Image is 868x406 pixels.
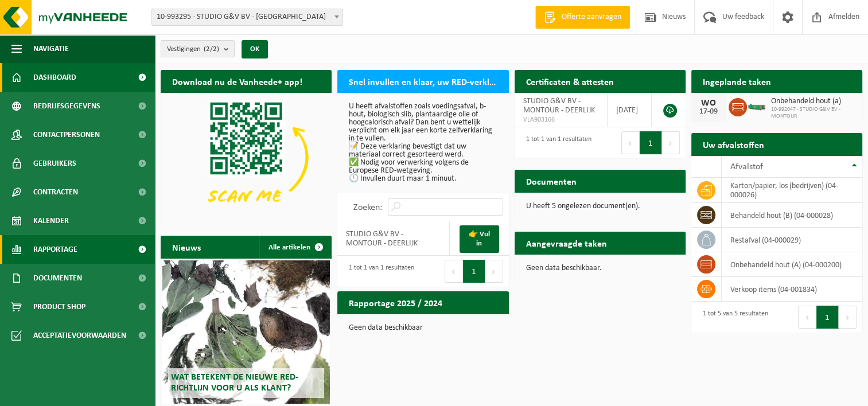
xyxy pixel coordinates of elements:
p: U heeft 5 ongelezen document(en). [526,202,674,210]
h2: Uw afvalstoffen [691,133,776,155]
button: Previous [621,131,640,154]
img: HK-XC-10-GN-00 [747,101,766,111]
img: Download de VHEPlus App [161,93,332,221]
div: 1 tot 5 van 5 resultaten [697,304,768,330]
span: Offerte aanvragen [559,11,624,23]
a: Offerte aanvragen [535,6,630,29]
button: 1 [463,260,485,283]
td: restafval (04-000029) [722,228,862,252]
td: karton/papier, los (bedrijven) (04-000026) [722,178,862,203]
a: Bekijk rapportage [423,314,508,337]
p: Geen data beschikbaar [349,324,497,332]
td: onbehandeld hout (A) (04-000200) [722,252,862,277]
button: Next [662,131,680,154]
div: 1 tot 1 van 1 resultaten [343,259,414,284]
a: Wat betekent de nieuwe RED-richtlijn voor u als klant? [162,260,330,404]
span: 10-992047 - STUDIO G&V BV - MONTOUR [771,106,857,120]
span: VLA903166 [523,115,598,124]
button: Previous [798,306,816,329]
td: STUDIO G&V BV - MONTOUR - DEERLIJK [337,221,449,256]
h2: Certificaten & attesten [515,70,625,92]
span: 10-993295 - STUDIO G&V BV - KORTRIJK [152,9,342,25]
span: Gebruikers [33,149,76,178]
div: 17-09 [697,108,720,116]
button: Previous [445,260,463,283]
count: (2/2) [204,45,219,53]
td: verkoop items (04-001834) [722,277,862,302]
span: Navigatie [33,34,69,63]
a: 👉 Vul in [460,225,499,253]
span: Kalender [33,206,69,235]
button: OK [242,40,268,58]
span: 10-993295 - STUDIO G&V BV - KORTRIJK [151,9,343,26]
span: Acceptatievoorwaarden [33,321,126,350]
td: [DATE] [608,93,652,127]
span: Afvalstof [730,162,763,171]
span: Onbehandeld hout (a) [771,97,857,106]
p: U heeft afvalstoffen zoals voedingsafval, b-hout, biologisch slib, plantaardige olie of hoogcalor... [349,103,497,183]
button: Next [839,306,857,329]
h2: Snel invullen en klaar, uw RED-verklaring voor 2025 [337,70,508,92]
p: Geen data beschikbaar. [526,264,674,272]
span: Dashboard [33,63,76,92]
td: behandeld hout (B) (04-000028) [722,203,862,228]
h2: Aangevraagde taken [515,232,618,254]
a: Alle artikelen [259,236,330,259]
span: Bedrijfsgegevens [33,92,100,120]
button: 1 [640,131,662,154]
h2: Download nu de Vanheede+ app! [161,70,314,92]
div: WO [697,99,720,108]
span: Contracten [33,178,78,206]
div: 1 tot 1 van 1 resultaten [520,130,591,155]
span: Documenten [33,264,82,292]
h2: Rapportage 2025 / 2024 [337,291,454,314]
label: Zoeken: [353,203,382,212]
span: STUDIO G&V BV - MONTOUR - DEERLIJK [523,97,595,115]
span: Product Shop [33,292,85,321]
span: Rapportage [33,235,77,264]
button: Next [485,260,503,283]
span: Vestigingen [167,41,219,58]
h2: Documenten [515,170,588,192]
h2: Nieuws [161,236,212,258]
button: Vestigingen(2/2) [161,40,235,57]
span: Contactpersonen [33,120,100,149]
button: 1 [816,306,839,329]
span: Wat betekent de nieuwe RED-richtlijn voor u als klant? [171,373,298,393]
h2: Ingeplande taken [691,70,783,92]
